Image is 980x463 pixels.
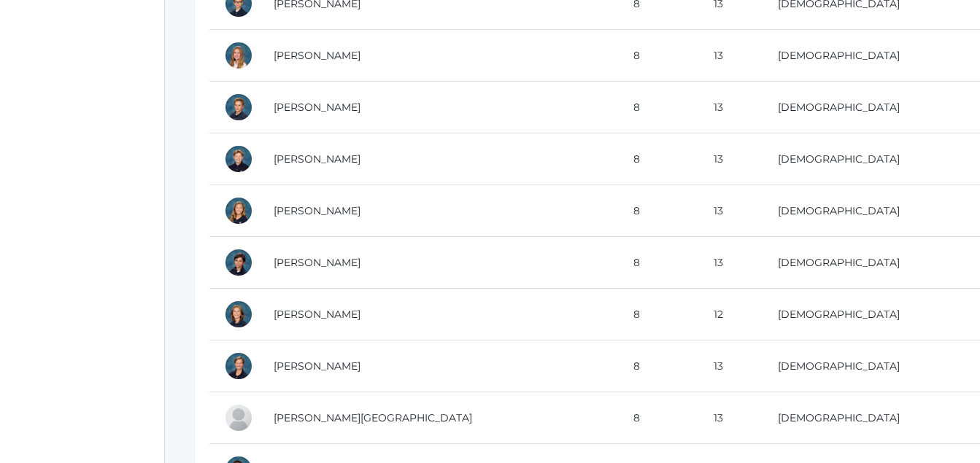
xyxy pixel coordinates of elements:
div: Tatum Bradley [224,41,253,70]
td: [PERSON_NAME] [259,133,619,185]
div: Talon Harris [224,403,253,432]
td: [PERSON_NAME] [259,341,619,392]
td: 13 [699,237,763,289]
td: 8 [619,392,699,444]
td: [PERSON_NAME] [259,30,619,82]
div: Andrew Dishchekenian [224,248,253,277]
td: 13 [699,392,763,444]
td: [PERSON_NAME] [259,237,619,289]
td: 8 [619,133,699,185]
div: Judah Carpenter [224,144,253,174]
td: 13 [699,341,763,392]
td: 13 [699,30,763,82]
td: 8 [619,289,699,341]
td: [PERSON_NAME] [259,185,619,237]
td: 13 [699,133,763,185]
div: Karis Fowler [224,300,253,329]
td: 12 [699,289,763,341]
td: 13 [699,82,763,133]
td: [PERSON_NAME] [259,289,619,341]
td: 13 [699,185,763,237]
div: Roger Hagans [224,351,253,381]
td: 8 [619,30,699,82]
td: 8 [619,341,699,392]
div: Harper Chensky [224,196,253,225]
td: 8 [619,185,699,237]
td: [PERSON_NAME] [259,82,619,133]
td: 8 [619,237,699,289]
div: Benjamin Burke [224,93,253,122]
td: 8 [619,82,699,133]
td: [PERSON_NAME][GEOGRAPHIC_DATA] [259,392,619,444]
